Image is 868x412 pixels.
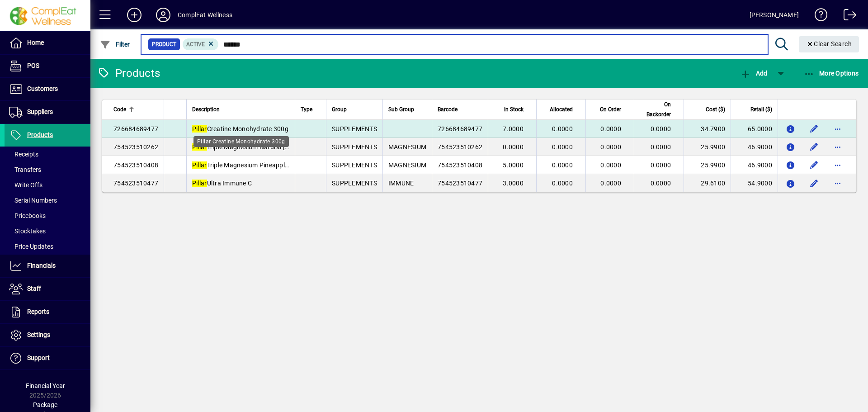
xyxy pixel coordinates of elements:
[388,161,426,169] span: MAGNESIUM
[740,70,767,77] span: Add
[9,227,46,235] span: Stocktakes
[651,161,671,169] span: 0.0000
[301,104,312,114] span: Type
[332,104,347,114] span: Group
[192,161,330,169] span: Triple Magnesium Pineapple Coconut 200g
[113,143,158,151] span: 754523510262
[600,125,621,133] span: 0.0000
[192,125,207,133] em: Pillar
[388,104,414,114] span: Sub Group
[807,140,821,154] button: Edit
[5,147,90,162] a: Receipts
[332,161,377,169] span: SUPPLEMENTS
[591,104,629,114] div: On Order
[33,401,57,408] span: Package
[192,180,252,187] span: Ultra Immune C
[9,243,53,250] span: Price Updates
[600,180,621,187] span: 0.0000
[5,347,90,369] a: Support
[97,66,160,81] div: Products
[750,8,799,22] div: [PERSON_NAME]
[27,39,44,46] span: Home
[100,41,130,48] span: Filter
[750,104,772,114] span: Retail ($)
[27,85,58,92] span: Customers
[113,125,158,133] span: 726684689477
[807,122,821,136] button: Edit
[186,41,205,47] span: Active
[27,131,53,138] span: Products
[684,156,731,174] td: 25.9900
[830,176,845,190] button: More options
[5,278,90,300] a: Staff
[9,166,41,173] span: Transfers
[438,104,482,114] div: Barcode
[830,158,845,172] button: More options
[684,138,731,156] td: 25.9900
[192,104,289,114] div: Description
[731,120,778,138] td: 65.0000
[503,161,524,169] span: 5.0000
[192,125,288,133] span: Creatine Monohydrate 300g
[98,36,132,52] button: Filter
[27,108,53,115] span: Suppliers
[27,331,50,338] span: Settings
[152,40,176,49] span: Product
[651,143,671,151] span: 0.0000
[5,255,90,277] a: Financials
[27,354,50,361] span: Support
[5,193,90,208] a: Serial Numbers
[503,143,524,151] span: 0.0000
[9,181,42,189] span: Write Offs
[183,38,219,50] mat-chip: Activation Status: Active
[332,143,377,151] span: SUPPLEMENTS
[27,62,39,69] span: POS
[438,143,482,151] span: 754523510262
[192,180,207,187] em: Pillar
[9,212,46,219] span: Pricebooks
[552,161,573,169] span: 0.0000
[27,308,49,315] span: Reports
[5,324,90,346] a: Settings
[27,262,56,269] span: Financials
[438,104,458,114] span: Barcode
[113,161,158,169] span: 754523510408
[5,101,90,123] a: Suppliers
[552,180,573,187] span: 0.0000
[9,197,57,204] span: Serial Numbers
[178,8,232,22] div: ComplEat Wellness
[388,143,426,151] span: MAGNESIUM
[600,143,621,151] span: 0.0000
[806,40,852,47] span: Clear Search
[9,151,38,158] span: Receipts
[192,104,220,114] span: Description
[799,36,859,52] button: Clear
[494,104,532,114] div: In Stock
[192,143,207,151] em: Pillar
[5,301,90,323] a: Reports
[27,285,41,292] span: Staff
[388,104,426,114] div: Sub Group
[5,239,90,254] a: Price Updates
[5,55,90,77] a: POS
[830,140,845,154] button: More options
[552,143,573,151] span: 0.0000
[804,70,859,77] span: More Options
[5,208,90,223] a: Pricebooks
[332,180,377,187] span: SUPPLEMENTS
[192,143,349,151] span: Triple Magnesium Natural [PERSON_NAME] 200g
[651,125,671,133] span: 0.0000
[5,223,90,239] a: Stocktakes
[438,125,482,133] span: 726684689477
[640,99,671,119] span: On Backorder
[504,104,524,114] span: In Stock
[301,104,321,114] div: Type
[830,122,845,136] button: More options
[807,158,821,172] button: Edit
[684,174,731,192] td: 29.6100
[5,32,90,54] a: Home
[5,162,90,177] a: Transfers
[193,136,289,147] div: Pillar Creatine Monohydrate 300g
[438,161,482,169] span: 754523510408
[651,180,671,187] span: 0.0000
